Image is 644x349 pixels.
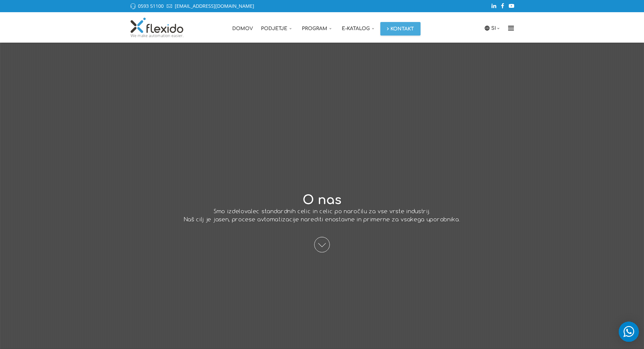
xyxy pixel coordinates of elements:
i: Menu [506,25,517,31]
a: SI [491,24,501,32]
a: Program [298,12,338,43]
a: Domov [228,12,257,43]
img: icon-laguage.svg [484,25,490,31]
a: 0593 51100 [138,3,164,9]
img: whatsapp_icon_white.svg [622,325,636,338]
a: Podjetje [257,12,298,43]
a: [EMAIL_ADDRESS][DOMAIN_NAME] [175,3,254,9]
a: Menu [506,12,517,43]
a: Kontakt [380,22,421,36]
img: Flexido, d.o.o. [129,17,185,38]
a: E-katalog [338,12,380,43]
